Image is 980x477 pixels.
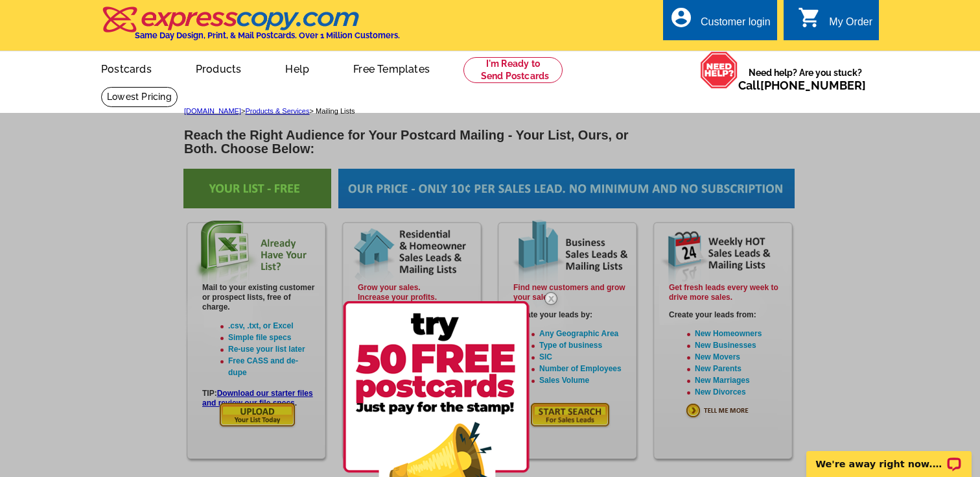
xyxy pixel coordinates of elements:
[798,436,980,477] iframe: LiveChat chat widget
[184,107,355,115] span: > > Mailing Lists
[245,107,309,115] a: Products & Services
[670,6,693,29] i: account_circle
[135,31,400,40] h4: Same Day Design, Print, & Mail Postcards. Over 1 Million Customers.
[701,16,771,34] div: Customer login
[101,16,400,40] a: Same Day Design, Print, & Mail Postcards. Over 1 Million Customers.
[829,16,872,34] div: My Order
[184,107,241,115] a: [DOMAIN_NAME]
[760,79,866,92] a: [PHONE_NUMBER]
[798,14,872,31] a: shopping_cart My Order
[532,280,570,317] img: closebutton.png
[700,51,738,89] img: help
[80,53,172,83] a: Postcards
[738,79,866,92] span: Call
[738,66,872,92] span: Need help? Are you stuck?
[670,14,771,31] a: account_circle Customer login
[175,53,262,83] a: Products
[332,53,450,83] a: Free Templates
[798,6,821,29] i: shopping_cart
[264,53,330,83] a: Help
